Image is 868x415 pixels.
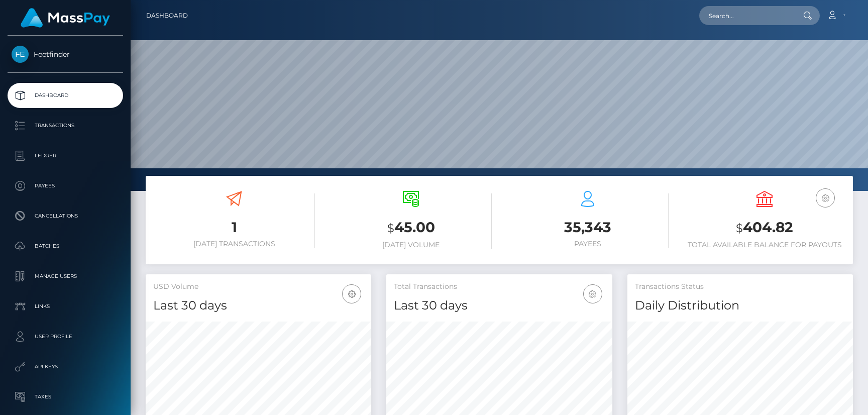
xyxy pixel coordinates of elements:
[153,240,315,248] h6: [DATE] Transactions
[8,50,123,59] span: Feetfinder
[153,282,364,292] h5: USD Volume
[8,113,123,138] a: Transactions
[12,299,119,314] p: Links
[8,234,123,259] a: Batches
[12,329,119,344] p: User Profile
[635,297,845,315] h4: Daily Distribution
[12,178,119,193] p: Payees
[684,218,845,238] h3: 404.82
[330,218,492,238] h3: 45.00
[394,297,604,315] h4: Last 30 days
[8,384,123,409] a: Taxes
[153,297,364,315] h4: Last 30 days
[8,354,123,379] a: API Keys
[8,83,123,108] a: Dashboard
[12,209,119,224] p: Cancellations
[21,8,110,28] img: MassPay Logo
[12,359,119,374] p: API Keys
[146,5,188,26] a: Dashboard
[699,6,794,25] input: Search...
[8,324,123,349] a: User Profile
[684,241,845,249] h6: Total Available Balance for Payouts
[394,282,604,292] h5: Total Transactions
[12,389,119,404] p: Taxes
[736,221,743,235] small: $
[12,118,119,133] p: Transactions
[12,269,119,284] p: Manage Users
[635,282,845,292] h5: Transactions Status
[12,148,119,163] p: Ledger
[12,239,119,254] p: Batches
[153,218,315,237] h3: 1
[507,218,669,237] h3: 35,343
[12,88,119,103] p: Dashboard
[507,240,669,248] h6: Payees
[8,294,123,319] a: Links
[8,143,123,168] a: Ledger
[387,221,394,235] small: $
[330,241,492,249] h6: [DATE] Volume
[8,173,123,198] a: Payees
[8,203,123,229] a: Cancellations
[8,264,123,289] a: Manage Users
[12,46,29,63] img: Feetfinder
